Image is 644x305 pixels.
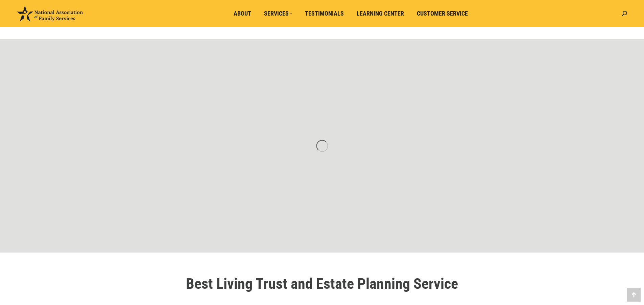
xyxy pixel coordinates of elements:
span: Testimonials [305,10,344,17]
a: Testimonials [300,7,349,20]
span: Services [264,10,292,17]
a: Learning Center [352,7,409,20]
span: Customer Service [417,10,468,17]
a: About [229,7,256,20]
h1: Best Living Trust and Estate Planning Service [133,276,511,291]
span: Learning Center [357,10,404,17]
span: About [234,10,251,17]
a: Customer Service [412,7,473,20]
img: National Association of Family Services [17,6,83,21]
